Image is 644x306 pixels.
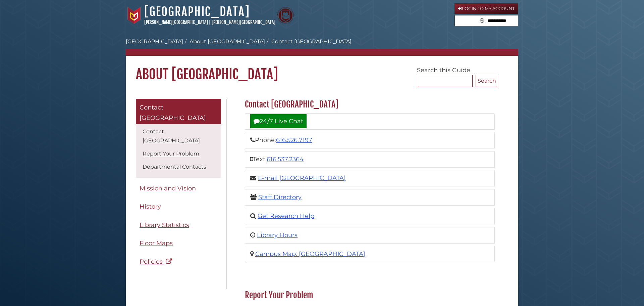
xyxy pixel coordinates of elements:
[136,199,221,214] a: History
[140,221,189,229] span: Library Statistics
[478,15,486,25] button: Search
[144,19,208,25] a: [PERSON_NAME][GEOGRAPHIC_DATA]
[241,99,498,110] h2: Contact [GEOGRAPHIC_DATA]
[212,19,275,25] a: [PERSON_NAME][GEOGRAPHIC_DATA]
[454,15,518,27] form: Search library guides, policies, and FAQs.
[250,114,307,128] a: 24/7 Live Chat
[267,156,304,163] a: 616.537.2364
[140,239,173,247] span: Floor Maps
[136,99,221,124] a: Contact [GEOGRAPHIC_DATA]
[241,290,498,301] h2: Report Your Problem
[209,19,211,25] span: |
[144,4,250,19] a: [GEOGRAPHIC_DATA]
[136,254,221,269] a: Policies
[258,193,302,201] a: Staff Directory
[245,132,495,148] li: Phone:
[277,7,294,24] img: Calvin Theological Seminary
[136,181,221,196] a: Mission and Vision
[454,3,518,14] a: Login to My Account
[258,212,314,220] a: Get Research Help
[143,164,206,170] a: Departmental Contacts
[126,38,183,45] a: [GEOGRAPHIC_DATA]
[258,174,346,182] a: E-mail [GEOGRAPHIC_DATA]
[126,38,518,56] nav: breadcrumb
[255,250,365,258] a: Campus Map: [GEOGRAPHIC_DATA]
[140,185,196,192] span: Mission and Vision
[257,231,298,239] a: Library Hours
[140,203,161,210] span: History
[245,151,495,168] li: Text:
[136,218,221,233] a: Library Statistics
[136,99,221,273] div: Guide Pages
[143,128,200,144] a: Contact [GEOGRAPHIC_DATA]
[476,75,498,87] button: Search
[190,38,265,45] a: About [GEOGRAPHIC_DATA]
[126,56,518,83] h1: About [GEOGRAPHIC_DATA]
[143,150,199,157] a: Report Your Problem
[276,136,312,144] a: 616.526.7197
[140,258,163,265] span: Policies
[265,38,352,46] li: Contact [GEOGRAPHIC_DATA]
[136,236,221,251] a: Floor Maps
[140,104,206,122] span: Contact [GEOGRAPHIC_DATA]
[126,7,143,24] img: Calvin University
